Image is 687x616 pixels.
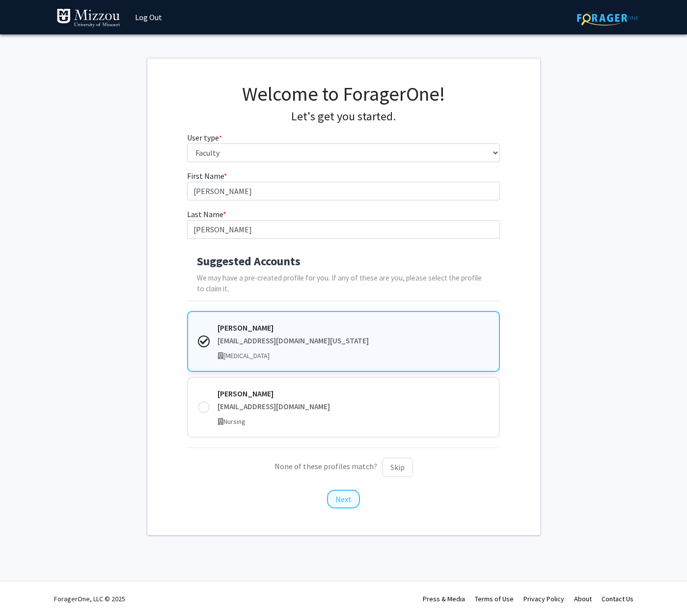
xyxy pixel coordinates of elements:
div: [PERSON_NAME] [218,322,489,334]
div: [EMAIL_ADDRESS][DOMAIN_NAME][US_STATE] [218,336,489,347]
span: First Name [187,171,224,181]
span: [MEDICAL_DATA] [223,351,270,360]
p: None of these profiles match? [187,458,500,477]
button: Skip [382,458,413,477]
h4: Let's get you started. [187,110,500,124]
a: Privacy Policy [523,594,564,603]
p: We may have a pre-created profile for you. If any of these are you, please select the profile to ... [197,273,490,295]
div: ForagerOne, LLC © 2025 [54,582,125,616]
div: [EMAIL_ADDRESS][DOMAIN_NAME] [218,401,489,413]
label: User type [187,132,222,143]
a: Press & Media [423,594,465,603]
div: [PERSON_NAME] [218,388,489,399]
img: ForagerOne Logo [577,10,638,26]
a: Contact Us [602,594,633,603]
img: University of Missouri Logo [56,8,120,28]
button: Next [327,490,360,508]
a: Terms of Use [475,594,514,603]
h1: Welcome to ForagerOne! [187,82,500,106]
h4: Suggested Accounts [197,254,490,269]
iframe: Chat [7,572,42,609]
span: Nursing [223,417,246,426]
span: Last Name [187,209,223,219]
a: About [574,594,592,603]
